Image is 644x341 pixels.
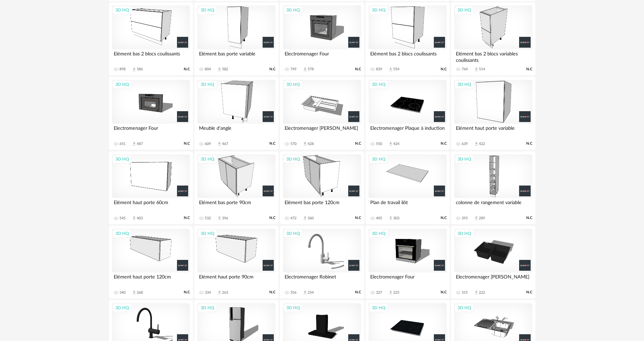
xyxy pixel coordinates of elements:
[454,80,474,89] div: 3D HQ
[109,2,193,75] a: 3D HQ Elément bas 2 blocs coulissants 898 Download icon 586 N.C
[365,77,449,150] a: 3D HQ Electromenager Plaque à induction 550 Download icon 424 N.C
[441,141,447,146] span: N.C
[119,290,126,295] div: 340
[479,142,485,146] div: 422
[217,141,222,146] span: Download icon
[365,226,449,299] a: 3D HQ Electromenager Four 327 Download icon 225 N.C
[194,151,278,224] a: 3D HQ Elément bas porte 90cm 532 Download icon 396 N.C
[280,226,364,299] a: 3D HQ Electromenager Robinet 356 Download icon 254 N.C
[280,151,364,224] a: 3D HQ Elément bas porte 120cm 472 Download icon 360 N.C
[217,216,222,221] span: Download icon
[462,216,468,221] div: 395
[369,272,446,286] div: Electromenager Four
[269,290,275,295] span: N.C
[222,142,228,146] div: 467
[308,142,314,146] div: 428
[112,303,132,312] div: 3D HQ
[303,216,308,221] span: Download icon
[137,216,143,221] div: 403
[290,142,296,146] div: 570
[283,6,303,15] div: 3D HQ
[454,155,474,164] div: 3D HQ
[474,67,479,72] span: Download icon
[451,77,535,150] a: 3D HQ Elément haut porte variable 639 Download icon 422 N.C
[283,155,303,164] div: 3D HQ
[198,229,217,238] div: 3D HQ
[454,229,474,238] div: 3D HQ
[112,229,132,238] div: 3D HQ
[184,141,190,146] span: N.C
[137,290,143,295] div: 268
[112,49,190,63] div: Elément bas 2 blocs coulissants
[109,77,193,150] a: 3D HQ Electromenager Four 651 Download icon 487 N.C
[451,151,535,224] a: 3D HQ colonne de rangement variable 395 Download icon 289 N.C
[393,216,399,221] div: 303
[441,290,447,295] span: N.C
[441,216,447,220] span: N.C
[451,226,535,299] a: 3D HQ Electromenager [PERSON_NAME] 315 Download icon 222 N.C
[269,141,275,146] span: N.C
[194,77,278,150] a: 3D HQ Meuble d'angle 609 Download icon 467 N.C
[205,290,211,295] div: 334
[454,49,532,63] div: Elément bas 2 blocs variables coulissants
[308,67,314,72] div: 578
[112,198,190,212] div: Elément haut porte 60cm
[222,67,228,72] div: 582
[137,142,143,146] div: 487
[388,290,393,295] span: Download icon
[198,80,217,89] div: 3D HQ
[393,67,399,72] div: 554
[198,6,217,15] div: 3D HQ
[388,141,393,146] span: Download icon
[454,272,532,286] div: Electromenager [PERSON_NAME]
[283,80,303,89] div: 3D HQ
[454,6,474,15] div: 3D HQ
[112,80,132,89] div: 3D HQ
[365,151,449,224] a: 3D HQ Plan de travail ilôt 405 Download icon 303 N.C
[290,67,296,72] div: 749
[132,67,137,72] span: Download icon
[222,216,228,221] div: 396
[194,2,278,75] a: 3D HQ Elément bas porte variable 804 Download icon 582 N.C
[308,290,314,295] div: 254
[198,303,217,312] div: 3D HQ
[290,216,296,221] div: 472
[479,216,485,221] div: 289
[283,303,303,312] div: 3D HQ
[109,151,193,224] a: 3D HQ Elément haut porte 60cm 545 Download icon 403 N.C
[283,229,303,238] div: 3D HQ
[355,67,361,72] span: N.C
[376,290,382,295] div: 327
[205,67,211,72] div: 804
[454,303,474,312] div: 3D HQ
[369,124,446,137] div: Electromenager Plaque à induction
[184,67,190,72] span: N.C
[474,216,479,221] span: Download icon
[526,67,532,72] span: N.C
[303,290,308,295] span: Download icon
[280,77,364,150] a: 3D HQ Electromenager [PERSON_NAME] 570 Download icon 428 N.C
[355,290,361,295] span: N.C
[280,2,364,75] a: 3D HQ Electromenager Four 749 Download icon 578 N.C
[474,141,479,146] span: Download icon
[369,49,446,63] div: Elément bas 2 blocs coulissants
[205,216,211,221] div: 532
[388,67,393,72] span: Download icon
[222,290,228,295] div: 263
[393,290,399,295] div: 225
[119,67,126,72] div: 898
[109,226,193,299] a: 3D HQ Elément haut porte 120cm 340 Download icon 268 N.C
[526,216,532,220] span: N.C
[369,80,388,89] div: 3D HQ
[197,198,275,212] div: Elément bas porte 90cm
[184,290,190,295] span: N.C
[283,198,361,212] div: Elément bas porte 120cm
[376,67,382,72] div: 839
[369,198,446,212] div: Plan de travail ilôt
[283,49,361,63] div: Electromenager Four
[137,67,143,72] div: 586
[462,142,468,146] div: 639
[355,216,361,220] span: N.C
[205,142,211,146] div: 609
[119,142,126,146] div: 651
